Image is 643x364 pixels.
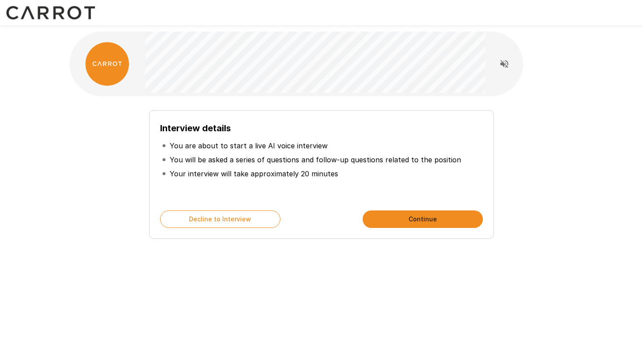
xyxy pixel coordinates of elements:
button: Read questions aloud [496,55,513,73]
p: You are about to start a live AI voice interview [170,140,328,151]
p: Your interview will take approximately 20 minutes [170,168,338,179]
button: Decline to Interview [160,210,280,228]
img: carrot_logo.png [85,42,129,86]
button: Continue [363,210,483,228]
b: Interview details [160,123,231,133]
p: You will be asked a series of questions and follow-up questions related to the position [170,154,461,165]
